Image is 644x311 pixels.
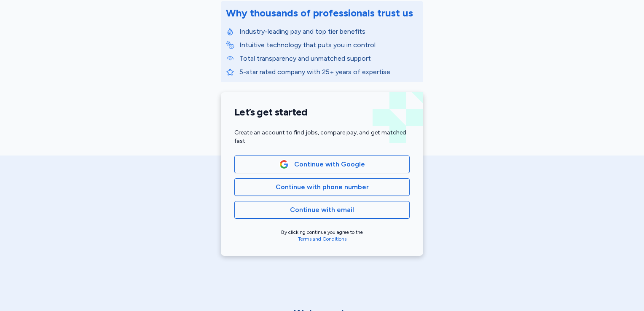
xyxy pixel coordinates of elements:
img: Google Logo [279,160,289,169]
div: Create an account to find jobs, compare pay, and get matched fast [234,129,410,145]
span: Continue with email [290,205,354,215]
button: Google LogoContinue with Google [234,155,410,173]
button: Continue with phone number [234,178,410,196]
div: By clicking continue you agree to the [234,229,410,242]
div: Why thousands of professionals trust us [226,6,413,20]
span: Continue with Google [294,159,365,169]
p: Total transparency and unmatched support [239,54,418,64]
p: Industry-leading pay and top tier benefits [239,27,418,37]
a: Terms and Conditions [298,236,346,242]
h1: Let’s get started [234,106,410,118]
p: 5-star rated company with 25+ years of expertise [239,67,418,77]
span: Continue with phone number [276,182,369,192]
p: Intuitive technology that puts you in control [239,40,418,50]
button: Continue with email [234,201,410,219]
